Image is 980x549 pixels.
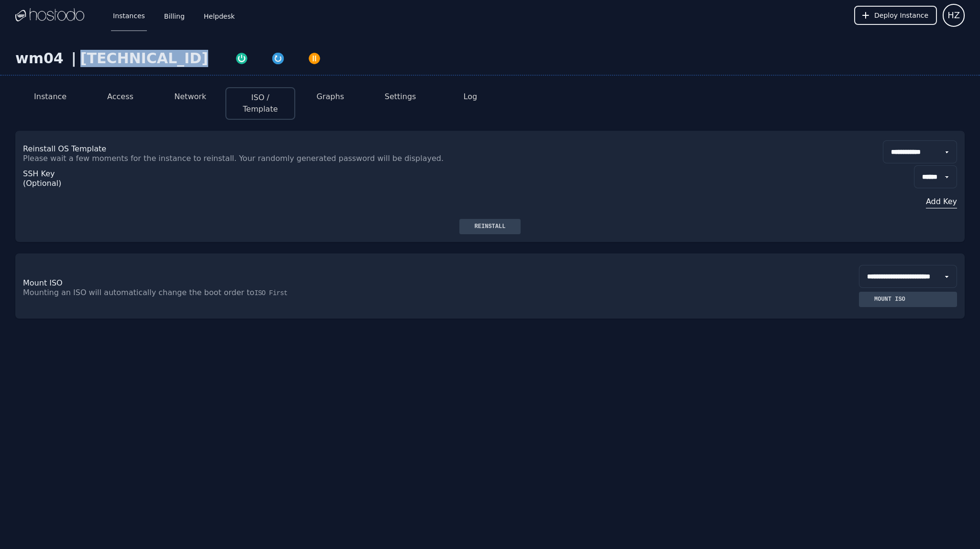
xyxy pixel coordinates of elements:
[34,91,67,103] button: Instance
[107,91,134,103] button: Access
[234,92,287,115] button: ISO / Template
[23,154,490,163] p: Please wait a few moments for the instance to reinstall. Your randomly generated password will be...
[23,169,59,188] p: SSH Key (Optional)
[23,144,490,154] p: Reinstall OS Template
[296,50,333,65] button: Power Off
[67,50,80,67] div: |
[459,219,521,234] button: Reinstall
[23,288,490,297] p: Mounting an ISO will automatically change the boot order to
[464,91,478,103] button: Log
[467,223,513,230] div: Reinstall
[947,9,960,22] span: HZ
[235,52,248,65] img: Power On
[859,292,957,307] button: Mount ISO
[914,196,957,207] button: Add Key
[317,91,344,103] button: Graphs
[15,50,67,67] div: wm04
[867,296,913,303] div: Mount ISO
[854,6,937,25] button: Deploy Instance
[874,11,928,20] span: Deploy Instance
[80,50,208,67] div: [TECHNICAL_ID]
[23,278,490,288] p: Mount ISO
[943,4,965,27] button: User menu
[223,50,260,65] button: Power On
[254,289,287,297] span: ISO First
[271,52,285,65] img: Restart
[15,8,84,23] img: Logo
[174,91,206,103] button: Network
[308,52,321,65] img: Power Off
[385,91,416,103] button: Settings
[260,50,296,65] button: Restart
